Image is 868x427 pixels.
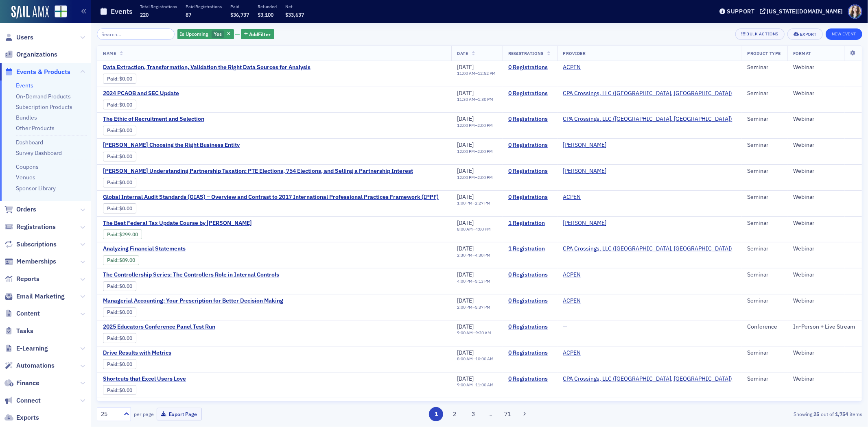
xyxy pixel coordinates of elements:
[134,410,154,418] label: per page
[16,309,40,318] span: Content
[457,304,472,310] time: 2:00 PM
[258,4,277,9] p: Refunded
[748,64,782,71] div: Seminar
[563,271,581,279] a: ACPEN
[500,407,514,421] button: 71
[103,168,413,175] span: Surgent's Understanding Partnership Taxation: PTE Elections, 754 Elections, and Selling a Partner...
[457,349,474,356] span: [DATE]
[748,142,782,149] div: Seminar
[748,194,782,201] div: Seminar
[477,174,493,180] time: 2:00 PM
[793,64,856,71] div: Webinar
[748,50,781,56] span: Product Type
[103,142,240,149] span: Surgent's Choosing the Right Business Entity
[793,50,811,56] span: Format
[508,375,552,383] a: 0 Registrations
[103,297,283,305] a: Managerial Accounting: Your Prescription for Better Decision Making
[103,333,136,343] div: Paid: 0 - $0
[103,255,139,265] div: Paid: 2 - $8900
[107,153,120,159] span: :
[107,76,117,82] a: Paid
[748,271,782,279] div: Seminar
[508,168,552,175] a: 0 Registrations
[457,253,490,258] div: –
[103,194,439,201] a: Global Internal Audit Standards (GIAS) – Overview and Contrast to 2017 International Professional...
[103,385,136,395] div: Paid: 0 - $0
[748,115,782,123] div: Seminar
[186,11,191,18] span: 87
[107,283,120,289] span: :
[457,245,474,252] span: [DATE]
[748,168,782,175] div: Seminar
[457,149,493,154] div: –
[475,382,494,388] time: 11:00 AM
[848,4,862,19] span: Profile
[16,396,41,405] span: Connect
[11,6,49,19] a: SailAMX
[120,257,136,263] span: $89.00
[103,229,142,239] div: Paid: 1 - $29900
[563,142,607,149] a: [PERSON_NAME]
[120,102,133,108] span: $0.00
[457,401,474,408] span: [DATE]
[563,220,614,227] span: SURGENT
[107,257,120,263] span: :
[103,375,240,383] span: Shortcuts that Excel Users Love
[747,32,778,36] div: Bulk Actions
[793,115,856,123] div: Webinar
[103,100,136,109] div: Paid: 0 - $0
[748,297,782,305] div: Seminar
[477,122,493,128] time: 2:00 PM
[563,90,732,97] a: CPA Crossings, LLC ([GEOGRAPHIC_DATA], [GEOGRAPHIC_DATA])
[735,28,785,40] button: Bulk Actions
[457,167,474,174] span: [DATE]
[508,142,552,149] a: 0 Registrations
[477,148,493,154] time: 2:00 PM
[4,240,57,249] a: Subscriptions
[508,245,552,253] a: 1 Registration
[103,271,279,279] span: The Controllership Series: The Controllers Role in Internal Controls
[457,226,473,232] time: 8:00 AM
[563,115,732,123] a: CPA Crossings, LLC ([GEOGRAPHIC_DATA], [GEOGRAPHIC_DATA])
[120,179,133,185] span: $0.00
[16,103,72,111] a: Subscription Products
[563,50,586,56] span: Provider
[563,297,581,305] a: ACPEN
[457,122,475,128] time: 12:00 PM
[157,408,202,420] button: Export Page
[508,349,552,357] a: 0 Registrations
[4,257,56,266] a: Memberships
[4,344,48,353] a: E-Learning
[457,227,491,232] div: –
[508,297,552,305] a: 0 Registrations
[107,127,117,133] a: Paid
[457,252,472,258] time: 2:30 PM
[457,382,473,388] time: 9:00 AM
[563,349,614,357] span: ACPEN
[457,382,494,388] div: –
[16,149,62,157] a: Survey Dashboard
[16,205,36,214] span: Orders
[55,5,67,18] img: SailAMX
[563,168,614,175] span: SURGENT
[241,29,274,39] button: AddFilter
[563,323,568,330] span: —
[186,4,222,9] p: Paid Registrations
[748,220,782,227] div: Seminar
[107,153,117,159] a: Paid
[97,28,175,40] input: Search…
[16,274,39,283] span: Reports
[107,309,117,315] a: Paid
[800,32,817,37] div: Export
[16,68,70,76] span: Events & Products
[107,102,117,108] a: Paid
[826,28,862,40] button: New Event
[457,50,468,56] span: Date
[613,410,862,418] div: Showing out of items
[508,323,552,331] a: 0 Registrations
[748,349,782,357] div: Seminar
[107,205,117,211] a: Paid
[508,220,552,227] a: 1 Registration
[793,245,856,253] div: Webinar
[748,375,782,383] div: Seminar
